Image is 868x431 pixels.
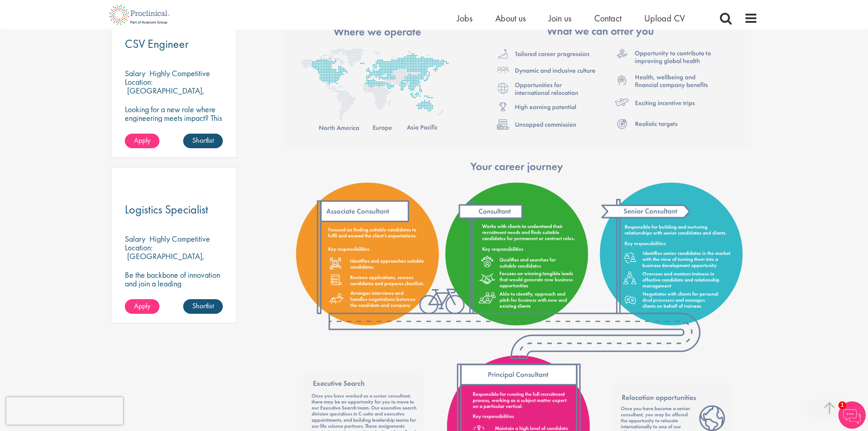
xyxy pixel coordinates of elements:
span: Apply [134,135,150,145]
a: Shortlist [183,299,223,314]
a: Logistics Specialist [125,204,223,215]
span: CSV Engineer [125,36,189,52]
img: Chatbot [838,401,866,429]
span: Location: [125,77,153,87]
a: Shortlist [183,134,223,148]
a: Apply [125,134,159,148]
a: Apply [125,299,159,314]
iframe: reCAPTCHA [6,397,123,425]
span: Location: [125,242,153,253]
span: Apply [134,301,150,311]
span: Salary [125,68,145,78]
p: Highly Competitive [149,234,210,244]
a: Join us [549,12,571,24]
p: Highly Competitive [149,68,210,78]
a: About us [495,12,526,24]
p: Looking for a new role where engineering meets impact? This CSV Engineer role is calling your name! [125,105,223,140]
p: [GEOGRAPHIC_DATA], [GEOGRAPHIC_DATA] [125,85,205,104]
a: Upload CV [644,12,685,24]
span: 1 [838,401,846,409]
p: [GEOGRAPHIC_DATA], [GEOGRAPHIC_DATA] [125,251,205,270]
a: Jobs [457,12,473,24]
a: Contact [594,12,621,24]
span: Logistics Specialist [125,202,208,217]
span: Salary [125,234,145,244]
a: CSV Engineer [125,38,223,50]
p: Be the backbone of innovation and join a leading pharmaceutical company to help keep life-changin... [125,270,223,314]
